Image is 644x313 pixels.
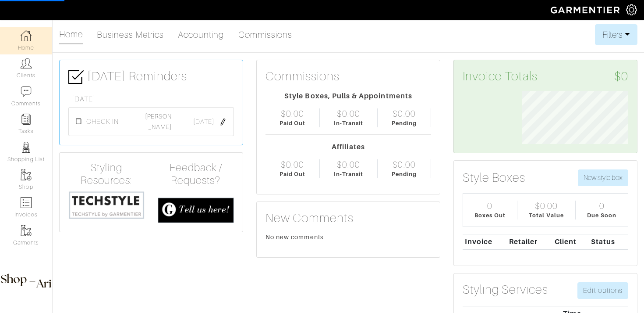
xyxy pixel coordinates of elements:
[463,170,526,185] h3: Style Boxes
[280,119,305,127] div: Paid Out
[21,58,32,69] img: clients-icon-6bae9207a08558b7cb47a8932f037763ab4055f8c8b6bfacd5dc20c3e0201464.png
[265,69,340,84] h3: Commissions
[97,26,164,43] a: Business Metrics
[265,233,431,241] div: No new comments
[546,2,626,18] img: garmentier-logo-header-white-b43fb05a5012e4ada735d5af1a66efaba907eab6374d6393d1fbf88cb4ef424d.png
[578,169,628,186] button: New style box
[587,211,616,219] div: Due Soon
[238,26,293,43] a: Commissions
[595,24,637,45] button: Filters
[626,4,637,15] img: gear-icon-white-bd11855cb880d31180b6d7d6211b90ccbf57a29d726f0c71d8c61bd08dd39cc2.png
[281,159,304,170] div: $0.00
[393,108,415,119] div: $0.00
[507,234,552,249] th: Retailer
[474,211,505,219] div: Boxes Out
[21,114,32,125] img: reminder-icon-8004d30b9f0a5d33ae49ab947aed9ed385cf756f9e5892f1edd6e32f2345188e.png
[21,225,32,236] img: garments-icon-b7da505a4dc4fd61783c78ac3ca0ef83fa9d6f193b1c9dc38574b1d14d53ca28.png
[68,69,234,85] h3: [DATE] Reminders
[21,142,32,153] img: stylists-icon-eb353228a002819b7ec25b43dbf5f0378dd9e0616d9560372ff212230b889e62.png
[68,69,84,85] img: check-box-icon-36a4915ff3ba2bd8f6e4f29bc755bb66becd62c870f447fc0dd1365fcfddab58.png
[334,119,364,127] div: In-Transit
[86,116,119,127] span: CHECK IN
[281,108,304,119] div: $0.00
[334,170,364,178] div: In-Transit
[280,170,305,178] div: Paid Out
[72,95,234,104] h6: [DATE]
[463,234,507,249] th: Invoice
[392,119,417,127] div: Pending
[59,25,83,44] a: Home
[21,30,32,41] img: dashboard-icon-dbcd8f5a0b271acd01030246c82b418ddd0df26cd7fceb0bd07c9910d44c42f6.png
[68,191,145,220] img: techstyle-93310999766a10050dc78ceb7f971a75838126fd19372ce40ba20cdf6a89b94b.png
[21,197,32,208] img: orders-icon-0abe47150d42831381b5fb84f609e132dff9fe21cb692f30cb5eec754e2cba89.png
[265,91,431,101] div: Style Boxes, Pulls & Appointments
[68,162,145,187] h4: Styling Resources:
[614,69,628,84] span: $0
[577,282,628,299] a: Edit options
[265,211,431,226] h3: New Comments
[463,69,628,84] h3: Invoice Totals
[145,113,172,130] a: [PERSON_NAME]
[552,234,589,249] th: Client
[21,86,32,97] img: comment-icon-a0a6a9ef722e966f86d9cbdc48e553b5cf19dbc54f86b18d962a5391bc8f6eb6.png
[487,201,492,211] div: 0
[463,282,548,297] h3: Styling Services
[529,211,564,219] div: Total Value
[393,159,415,170] div: $0.00
[21,169,32,180] img: garments-icon-b7da505a4dc4fd61783c78ac3ca0ef83fa9d6f193b1c9dc38574b1d14d53ca28.png
[337,108,360,119] div: $0.00
[265,142,431,152] div: Affiliates
[589,234,628,249] th: Status
[599,201,605,211] div: 0
[219,119,226,126] img: pen-cf24a1663064a2ec1b9c1bd2387e9de7a2fa800b781884d57f21acf72779bad2.png
[535,201,558,211] div: $0.00
[392,170,417,178] div: Pending
[178,26,224,43] a: Accounting
[158,162,234,187] h4: Feedback / Requests?
[158,198,234,223] img: feedback_requests-3821251ac2bd56c73c230f3229a5b25d6eb027adea667894f41107c140538ee0.png
[337,159,360,170] div: $0.00
[193,117,214,127] span: [DATE]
